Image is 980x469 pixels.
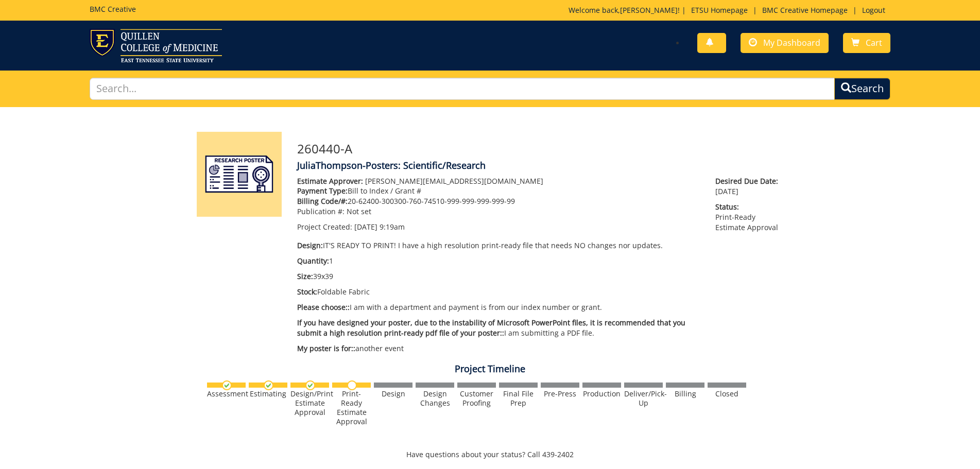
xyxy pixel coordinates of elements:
[297,161,784,171] h4: JuliaThompson-Posters: Scientific/Research
[582,389,621,398] div: Production
[222,380,232,390] img: checkmark
[189,364,792,374] h4: Project Timeline
[297,287,700,297] p: Foldable Fabric
[189,449,792,460] p: Have questions about your status? Call 439-2402
[757,5,853,15] a: BMC Creative Homepage
[834,78,890,100] button: Search
[264,380,273,390] img: checkmark
[354,222,405,232] span: [DATE] 9:19am
[297,256,700,266] p: 1
[90,29,222,62] img: ETSU logo
[715,176,783,197] p: [DATE]
[297,302,350,312] span: Please choose::
[297,142,784,155] h3: 260440-A
[686,5,753,15] a: ETSU Homepage
[347,380,357,390] img: no
[297,271,700,282] p: 39x39
[620,5,678,15] a: [PERSON_NAME]
[297,343,355,353] span: My poster is for::
[843,33,890,53] a: Cart
[297,343,700,354] p: another event
[197,132,282,217] img: Product featured image
[90,5,136,13] h5: BMC Creative
[708,389,746,398] div: Closed
[763,37,820,48] span: My Dashboard
[297,222,352,232] span: Project Created:
[416,389,454,408] div: Design Changes
[857,5,890,15] a: Logout
[90,78,835,100] input: Search...
[297,196,348,206] span: Billing Code/#:
[290,389,329,417] div: Design/Print Estimate Approval
[297,240,323,250] span: Design:
[347,206,371,216] span: Not set
[297,206,345,216] span: Publication #:
[741,33,829,53] a: My Dashboard
[297,240,700,251] p: IT'S READY TO PRINT! I have a high resolution print-ready file that needs NO changes nor updates.
[297,176,363,186] span: Estimate Approver:
[297,176,700,186] p: [PERSON_NAME][EMAIL_ADDRESS][DOMAIN_NAME]
[624,389,663,408] div: Deliver/Pick-Up
[297,196,700,206] p: 20-62400-300300-760-74510-999-999-999-999-99
[866,37,882,48] span: Cart
[332,389,371,426] div: Print-Ready Estimate Approval
[297,302,700,312] p: I am with a department and payment is from our index number or grant.
[569,5,890,15] p: Welcome back, ! | | |
[305,380,315,390] img: checkmark
[666,389,704,398] div: Billing
[541,389,579,398] div: Pre-Press
[457,389,496,408] div: Customer Proofing
[715,176,783,186] span: Desired Due Date:
[499,389,538,408] div: Final File Prep
[297,186,348,196] span: Payment Type:
[297,271,313,281] span: Size:
[297,287,317,297] span: Stock:
[715,202,783,212] span: Status:
[297,256,329,266] span: Quantity:
[249,389,287,398] div: Estimating
[297,318,685,338] span: If you have designed your poster, due to the instability of Microsoft PowerPoint files, it is rec...
[297,186,700,196] p: Bill to Index / Grant #
[715,202,783,233] p: Print-Ready Estimate Approval
[374,389,412,398] div: Design
[207,389,246,398] div: Assessment
[297,318,700,338] p: I am submitting a PDF file.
